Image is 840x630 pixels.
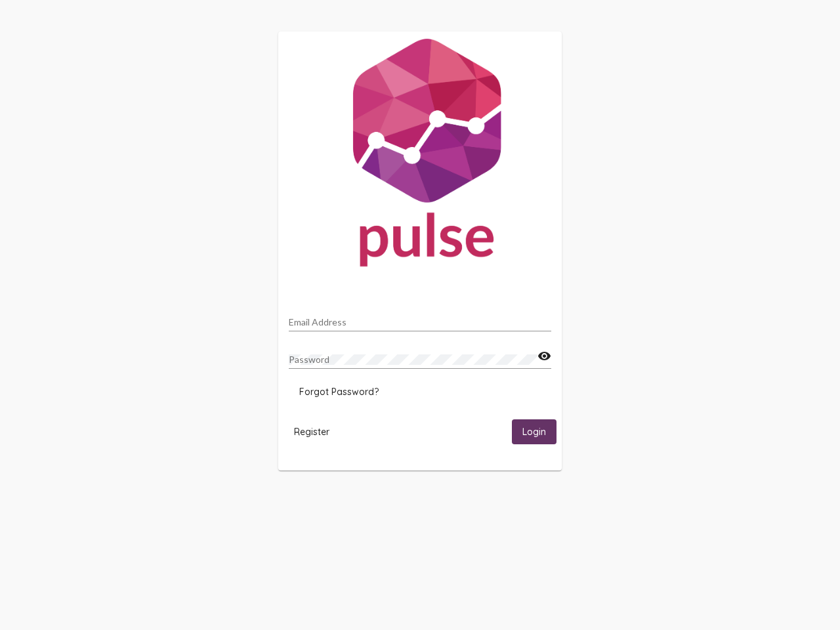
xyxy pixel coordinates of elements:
[512,419,556,444] button: Login
[294,426,329,438] span: Register
[522,427,546,438] span: Login
[299,386,379,398] span: Forgot Password?
[283,419,340,444] button: Register
[278,31,562,280] img: Pulse For Good Logo
[537,348,551,364] mat-icon: visibility
[289,380,389,404] button: Forgot Password?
